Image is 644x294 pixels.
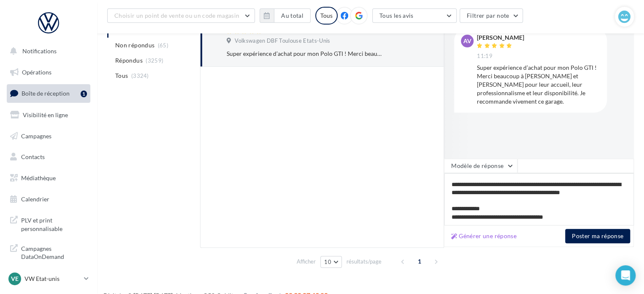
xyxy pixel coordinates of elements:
span: VE [11,275,19,283]
span: résultats/page [346,258,382,266]
span: PLV et print personnalisable [21,214,87,233]
span: Afficher [297,258,316,266]
span: Médiathèque [21,174,56,181]
div: Super expérience d’achat pour mon Polo GTI ! Merci beaucoup à [PERSON_NAME] et [PERSON_NAME] pour... [477,63,600,106]
a: Contacts [5,148,92,166]
div: Super expérience d’achat pour mon Polo GTI ! Merci beaucoup à [PERSON_NAME] et [PERSON_NAME] pour... [227,49,382,58]
a: PLV et print personnalisable [5,211,92,236]
span: AV [463,37,471,45]
button: Poster ma réponse [565,229,630,243]
a: Boîte de réception1 [5,84,92,102]
span: Campagnes [21,132,51,139]
span: 1 [413,255,426,268]
span: Notifications [22,47,57,55]
a: Visibilité en ligne [5,106,92,124]
button: Modèle de réponse [444,159,517,173]
span: Campagnes DataOnDemand [21,243,87,261]
span: Opérations [22,69,51,76]
span: (65) [158,42,168,49]
span: Volkswagen DBF Toulouse Etats-Unis [235,37,330,45]
span: Tous [115,71,128,80]
button: Choisir un point de vente ou un code magasin [107,8,255,23]
span: 11:19 [477,52,492,60]
div: Open Intercom Messenger [615,265,636,286]
a: Campagnes [5,127,92,145]
span: Contacts [21,153,45,160]
p: VW Etat-unis [24,275,81,283]
span: Choisir un point de vente ou un code magasin [114,12,239,19]
span: Tous les avis [379,12,414,19]
div: Tous [315,7,338,25]
span: Non répondus [115,41,154,49]
span: Répondus [115,56,143,65]
span: Calendrier [21,195,49,203]
a: Opérations [5,63,92,81]
span: (3324) [131,72,149,79]
button: Générer une réponse [448,231,520,241]
a: Campagnes DataOnDemand [5,239,92,264]
span: 10 [324,258,331,265]
a: VE VW Etat-unis [7,271,90,287]
span: (3259) [146,57,163,64]
span: Boîte de réception [22,90,70,97]
button: Au total [274,8,311,23]
a: Calendrier [5,190,92,208]
button: Notifications [5,42,89,60]
a: Médiathèque [5,169,92,187]
span: Visibilité en ligne [23,111,68,118]
button: Au total [260,8,311,23]
div: [PERSON_NAME] [477,35,524,41]
button: Filtrer par note [460,8,523,23]
button: 10 [320,256,342,268]
button: Tous les avis [372,8,457,23]
div: 1 [81,91,87,97]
